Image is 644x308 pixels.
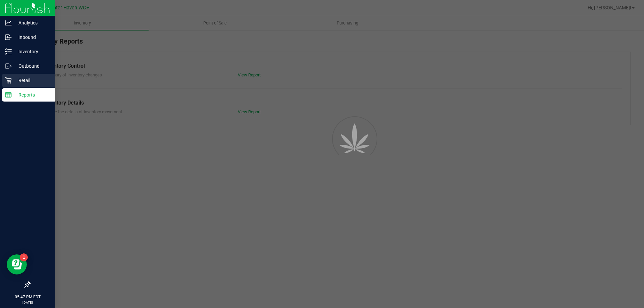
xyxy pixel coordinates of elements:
[5,34,12,41] inline-svg: Inbound
[20,253,28,261] iframe: Resource center unread badge
[12,91,52,99] p: Reports
[3,294,52,300] p: 05:47 PM EDT
[5,63,12,69] inline-svg: Outbound
[5,19,12,26] inline-svg: Analytics
[12,76,52,84] p: Retail
[12,19,52,27] p: Analytics
[5,77,12,84] inline-svg: Retail
[5,48,12,55] inline-svg: Inventory
[7,254,27,274] iframe: Resource center
[12,62,52,70] p: Outbound
[12,33,52,41] p: Inbound
[12,48,52,56] p: Inventory
[3,300,52,305] p: [DATE]
[5,91,12,98] inline-svg: Reports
